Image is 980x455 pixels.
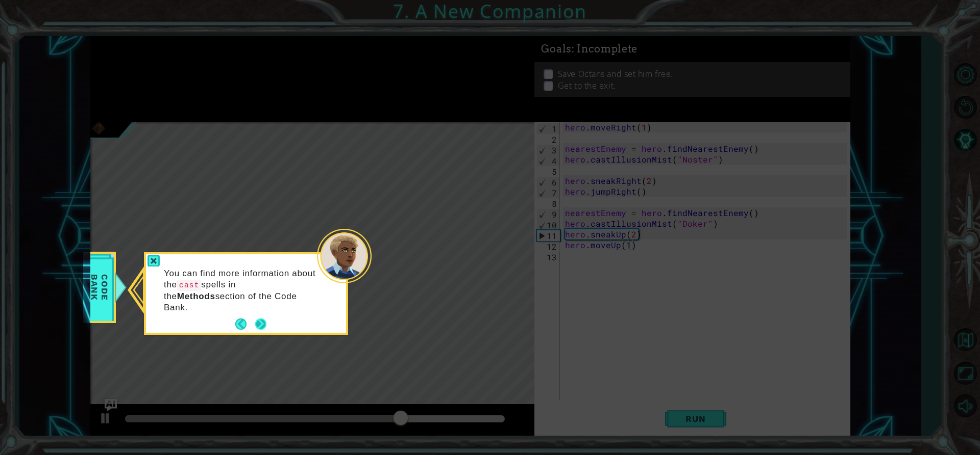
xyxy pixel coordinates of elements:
button: Next [255,318,266,330]
code: cast [177,280,202,291]
strong: Methods [177,291,215,301]
span: Code Bank [86,258,113,316]
button: Back [235,318,255,330]
p: You can find more information about the spells in the section of the Code Bank. [164,268,316,313]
